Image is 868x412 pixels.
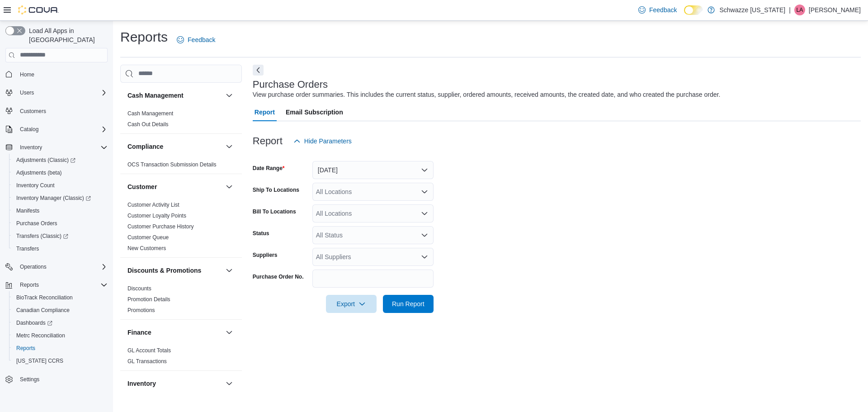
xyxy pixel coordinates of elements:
button: Customer [127,182,222,191]
a: Promotion Details [127,296,170,303]
a: Inventory Manager (Classic) [13,193,94,204]
span: Reports [16,345,35,352]
button: Customers [2,104,111,118]
span: BioTrack Reconciliation [13,292,108,303]
button: Inventory Count [9,179,111,192]
a: Transfers (Classic) [13,231,72,242]
span: Home [20,71,34,78]
a: Purchase Orders [13,218,61,229]
label: Ship To Locations [253,186,299,194]
a: Settings [16,374,43,385]
span: Cash Management [127,110,173,117]
input: Dark Mode [684,5,703,15]
a: Promotions [127,307,155,313]
button: Open list of options [421,210,428,217]
button: Export [326,295,377,313]
a: Canadian Compliance [13,305,73,316]
label: Bill To Locations [253,208,296,215]
span: Feedback [188,35,215,44]
a: Customer Purchase History [127,223,194,230]
button: Transfers [9,242,111,255]
span: Cash Out Details [127,121,169,128]
div: Cash Management [120,108,242,133]
h3: Inventory [127,379,156,388]
span: Dashboards [13,317,108,328]
a: Customer Queue [127,234,169,241]
span: Discounts [127,285,151,292]
div: View purchase order summaries. This includes the current status, supplier, ordered amounts, recei... [253,90,721,99]
button: Reports [9,342,111,355]
a: Customer Activity List [127,202,179,208]
nav: Complex example [5,64,108,410]
span: Dashboards [16,319,52,327]
span: Canadian Compliance [13,305,108,316]
a: Cash Management [127,110,173,117]
span: Hide Parameters [304,137,352,146]
button: Reports [16,279,42,290]
span: Transfers [16,245,39,252]
a: Manifests [13,205,43,216]
img: Cova [18,5,59,14]
span: Customers [20,108,46,115]
div: Discounts & Promotions [120,283,242,319]
span: New Customers [127,245,166,252]
span: Email Subscription [286,103,343,121]
a: Adjustments (Classic) [13,155,79,166]
a: Reports [13,343,39,354]
button: Discounts & Promotions [127,266,222,275]
a: Feedback [173,31,219,49]
button: Catalog [2,123,111,136]
p: [PERSON_NAME] [809,5,861,15]
a: Transfers (Classic) [9,230,111,242]
span: Load All Apps in [GEOGRAPHIC_DATA] [25,26,108,44]
a: GL Account Totals [127,347,171,354]
span: Metrc Reconciliation [13,330,108,341]
button: Cash Management [224,90,235,101]
button: Open list of options [421,188,428,195]
button: Open list of options [421,232,428,239]
a: Inventory Count [13,180,58,191]
label: Suppliers [253,251,278,259]
button: Inventory [2,141,111,154]
span: Adjustments (Classic) [16,156,75,164]
button: Discounts & Promotions [224,265,235,276]
button: Operations [16,261,50,272]
a: GL Transactions [127,358,167,365]
a: Home [16,69,38,80]
a: Adjustments (beta) [13,167,66,178]
span: Customer Activity List [127,201,179,208]
button: Canadian Compliance [9,304,111,317]
span: Adjustments (Classic) [13,155,108,166]
h3: Finance [127,328,151,337]
button: Settings [2,373,111,386]
span: Operations [16,261,108,272]
a: Cash Out Details [127,121,169,128]
span: Transfers (Classic) [16,232,68,240]
a: New Customers [127,245,166,251]
a: Metrc Reconciliation [13,330,69,341]
button: Users [16,87,38,98]
button: [US_STATE] CCRS [9,355,111,367]
a: Customers [16,106,50,117]
span: Inventory Count [16,182,55,189]
span: Washington CCRS [13,355,108,366]
span: Dark Mode [684,15,684,15]
span: Users [16,87,108,98]
span: Catalog [20,126,38,133]
button: Adjustments (beta) [9,166,111,179]
h3: Cash Management [127,91,184,100]
h3: Compliance [127,142,163,151]
span: Users [20,89,34,96]
span: Feedback [649,5,677,14]
span: Adjustments (beta) [13,167,108,178]
a: [US_STATE] CCRS [13,355,67,366]
button: Operations [2,260,111,273]
button: Inventory [16,142,46,153]
button: Home [2,68,111,81]
h3: Purchase Orders [253,79,328,90]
